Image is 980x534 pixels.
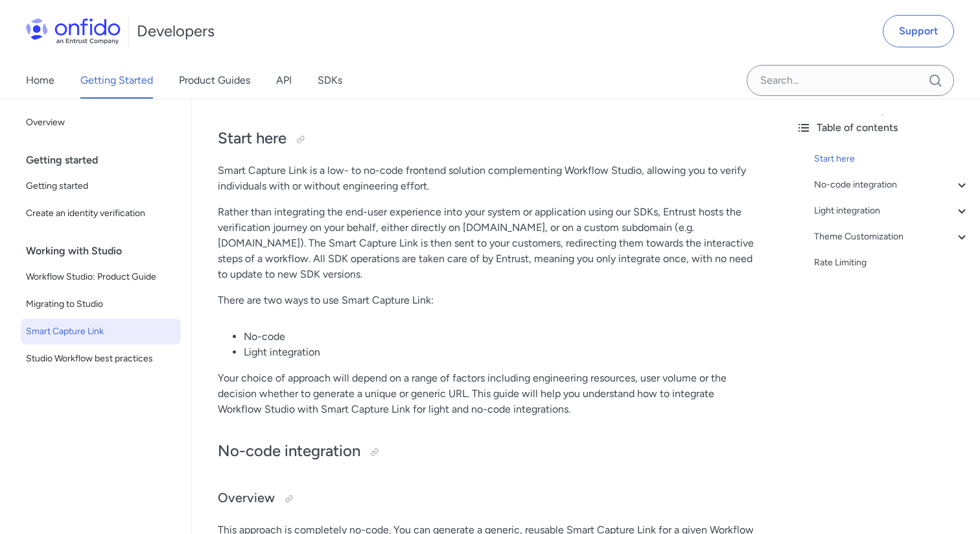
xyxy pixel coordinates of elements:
a: Start here [814,151,970,167]
p: There are two ways to use Smart Capture Link: [218,293,760,308]
a: Workflow Studio: Product Guide [21,264,181,290]
a: Getting started [21,173,181,199]
div: Getting started [26,147,186,173]
h2: No-code integration [218,441,760,463]
a: Home [26,62,54,99]
p: Rather than integrating the end-user experience into your system or application using our SDKs, E... [218,204,760,282]
a: Light integration [814,203,970,219]
a: No-code integration [814,177,970,193]
a: Create an identity verification [21,200,181,226]
h3: Overview [218,489,760,509]
div: Table of contents [796,120,970,136]
span: Workflow Studio: Product Guide [26,269,176,285]
a: Migrating to Studio [21,291,181,317]
h1: Developers [137,21,215,42]
a: Support [883,15,954,47]
div: Working with Studio [26,238,186,264]
h2: Start here [218,128,760,150]
a: Theme Customization [814,229,970,245]
a: Overview [21,110,181,136]
span: Studio Workflow best practices [26,351,176,367]
a: Rate Limiting [814,255,970,271]
a: Smart Capture Link [21,319,181,345]
a: Product Guides [179,62,250,99]
input: Onfido search input field [747,65,954,96]
img: Onfido Logo [26,18,121,44]
span: Smart Capture Link [26,324,176,339]
span: Overview [26,115,176,130]
li: Light integration [244,345,760,360]
a: SDKs [318,62,342,99]
span: Create an identity verification [26,206,176,221]
a: Getting Started [80,62,153,99]
span: Getting started [26,178,176,194]
p: Your choice of approach will depend on a range of factors including engineering resources, user v... [218,370,760,417]
a: Studio Workflow best practices [21,346,181,372]
p: Smart Capture Link is a low- to no-code frontend solution complementing Workflow Studio, allowing... [218,163,760,194]
span: Migrating to Studio [26,297,176,312]
li: No-code [244,329,760,345]
a: API [276,62,292,99]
